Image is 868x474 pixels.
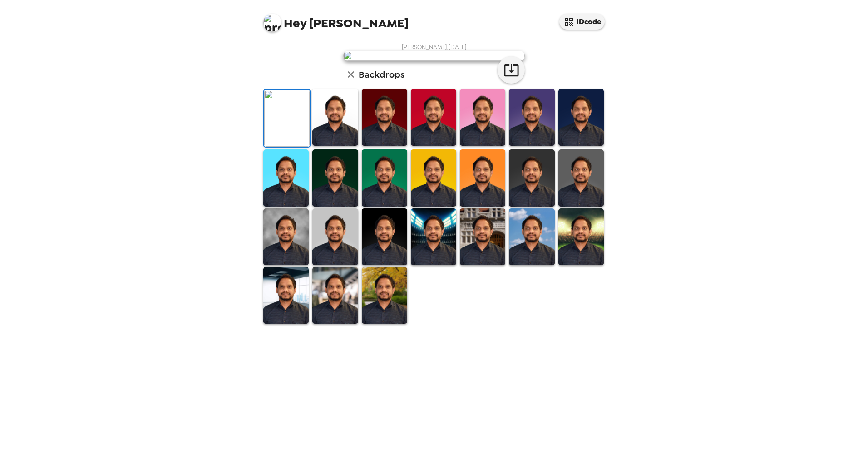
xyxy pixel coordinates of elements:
h6: Backdrops [359,67,404,82]
span: Hey [284,15,306,31]
img: Original [264,90,310,147]
img: user [343,51,525,61]
button: IDcode [559,14,605,30]
img: profile pic [263,14,281,32]
span: [PERSON_NAME] , [DATE] [402,43,467,51]
span: [PERSON_NAME] [263,9,409,30]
